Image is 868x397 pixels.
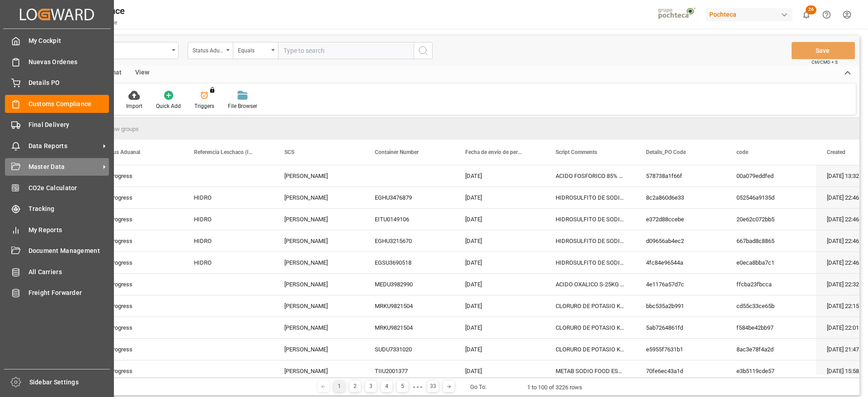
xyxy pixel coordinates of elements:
span: Details PO [28,78,109,88]
div: EGHU3215670 [364,230,454,252]
div: In progress [93,252,183,273]
div: HIDROSULFITO DE SODIO 50 KG CUNETE (2283 [545,252,635,273]
div: d09656ab4ec2 [635,230,726,252]
div: In progress [93,317,183,338]
div: In progress [93,165,183,187]
div: [DATE] [454,274,545,295]
div: MRKU9821504 [364,295,454,317]
div: 4e1176a57d7c [635,274,726,295]
span: Fecha de envío de permisos / cartas [465,149,526,155]
div: ACIDO FOSFORICO 85% TOT 1632.94 KG IMP ( [545,165,635,187]
span: My Reports [28,225,109,235]
div: 667bad8c8865 [726,230,816,252]
span: code [736,149,748,155]
div: 00a079eddfed [726,165,816,187]
span: Master Data [28,162,100,172]
div: 1 to 100 of 3226 rows [527,383,582,392]
div: Status Aduanal [193,44,223,55]
div: [DATE] [454,295,545,317]
div: Pochteca [706,8,793,21]
span: Nuevas Ordenes [28,57,109,67]
div: File Browser [228,102,257,110]
a: Tracking [5,200,109,218]
div: [DATE] [454,339,545,360]
div: [DATE] [454,317,545,338]
div: In progress [93,295,183,317]
div: In progress [93,187,183,208]
span: Sidebar Settings [29,378,110,387]
div: 8c2a860d6e33 [635,187,726,208]
span: Created [827,149,845,155]
span: Customs Compliance [28,99,109,109]
div: HIDROSULFITO DE SODIO 50 KG CUNETE (2283 [545,209,635,230]
div: [PERSON_NAME] [274,339,364,360]
div: View [128,65,156,81]
a: Nuevas Ordenes [5,53,109,70]
div: ● ● ● [413,383,423,390]
div: EITU0149106 [364,209,454,230]
span: My Cockpit [28,36,109,46]
div: In progress [93,339,183,360]
span: Script Comments [556,149,597,155]
span: Referencia Leschaco (Impo) [194,149,255,155]
div: [PERSON_NAME] [274,165,364,187]
div: 4 [381,381,392,392]
div: Equals [238,44,269,55]
div: 70fe6ec43a1d [635,360,726,382]
a: All Carriers [5,263,109,280]
div: 4fc84e96544a [635,252,726,273]
div: CLORURO DE POTASIO KALISEL U SAC-25 KG ( [545,317,635,338]
span: SCS [284,149,294,155]
div: [PERSON_NAME] [274,187,364,208]
div: 578738a1f66f [635,165,726,187]
div: [DATE] [454,165,545,187]
div: HIDRO [183,230,274,252]
div: cd55c33ce65b [726,295,816,317]
div: [DATE] [454,360,545,382]
span: Tracking [28,204,109,214]
div: 5 [397,381,408,392]
div: HIDRO [183,252,274,273]
a: My Cockpit [5,32,109,50]
button: search button [414,42,433,59]
div: 3 [365,381,377,392]
button: show 26 new notifications [796,5,816,25]
div: In progress [93,209,183,230]
div: HIDROSULFITO DE SODIO 50 KG CUNETE (2283 [545,187,635,208]
span: Details_PO Code [646,149,686,155]
img: pochtecaImg.jpg_1689854062.jpg [655,7,700,23]
div: f584be42bb97 [726,317,816,338]
input: Type to search [278,42,414,59]
div: ACIDO OXALICO S-25KG AZUL (31047) [545,274,635,295]
button: Save [792,42,855,59]
button: Help Center [816,5,837,25]
div: e0eca8bba7c1 [726,252,816,273]
div: Import [126,102,142,110]
div: 5ab7264861fd [635,317,726,338]
div: CLORURO DE POTASIO KALISEL U SAC-25 KG ( [545,295,635,317]
div: MEDU3982990 [364,274,454,295]
button: open menu [233,42,278,59]
div: 33 [427,381,439,392]
div: e3b5119cde57 [726,360,816,382]
div: 20e62c072bb5 [726,209,816,230]
div: [DATE] [454,187,545,208]
div: [PERSON_NAME] [274,274,364,295]
div: [DATE] [454,209,545,230]
a: Document Management [5,242,109,260]
a: Customs Compliance [5,95,109,112]
div: HIDRO [183,187,274,208]
div: [PERSON_NAME] [274,360,364,382]
span: Status Aduanal [104,149,140,155]
div: HIDRO [183,209,274,230]
span: Document Management [28,246,109,256]
div: In progress [93,360,183,382]
div: e372d88ccebe [635,209,726,230]
div: 052546a9135d [726,187,816,208]
span: Freight Forwarder [28,288,109,298]
div: 1 [334,381,345,392]
div: EGSU3690518 [364,252,454,273]
div: [DATE] [454,252,545,273]
div: [PERSON_NAME] [274,230,364,252]
a: Details PO [5,74,109,92]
